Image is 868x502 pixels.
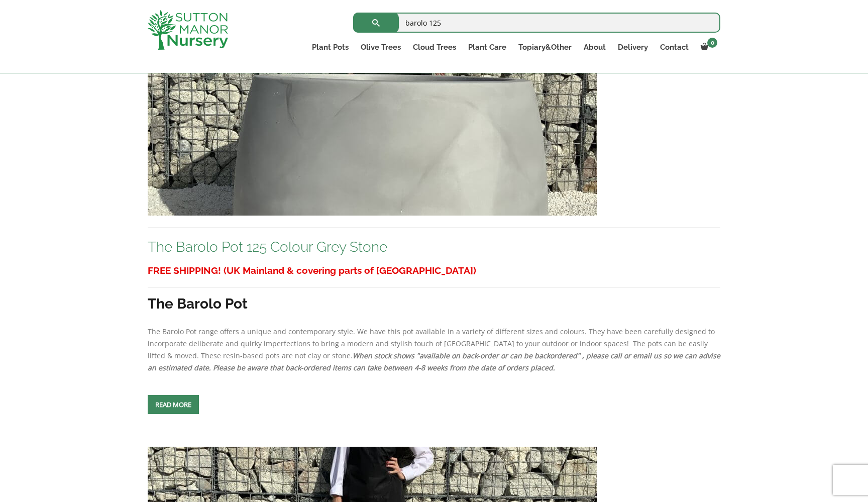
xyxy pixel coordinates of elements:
a: Contact [654,40,695,54]
a: The Barolo Pot 125 Colour Grey Stone [148,102,597,112]
a: Read more [148,395,199,414]
span: 0 [707,38,717,48]
a: Plant Care [462,40,512,54]
a: Cloud Trees [407,40,462,54]
a: Delivery [612,40,654,54]
a: The Barolo Pot 125 Colour Grey Stone [148,239,387,255]
div: The Barolo Pot range offers a unique and contemporary style. We have this pot available in a vari... [148,261,720,374]
em: When stock shows "available on back-order or can be backordered" , please call or email us so we ... [148,351,720,372]
a: About [578,40,612,54]
a: Topiary&Other [512,40,578,54]
h3: FREE SHIPPING! (UK Mainland & covering parts of [GEOGRAPHIC_DATA]) [148,261,720,280]
a: Plant Pots [306,40,355,54]
input: Search... [353,13,720,33]
img: logo [148,10,228,50]
a: 0 [695,40,720,54]
strong: The Barolo Pot [148,295,248,312]
a: Olive Trees [355,40,407,54]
